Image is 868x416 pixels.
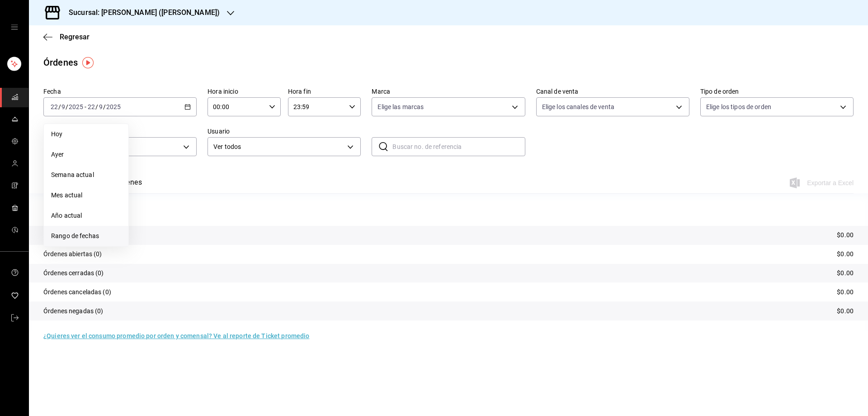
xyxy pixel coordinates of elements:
input: -- [87,103,95,110]
div: Órdenes [43,56,78,69]
img: Tooltip marker [82,57,94,68]
span: Regresar [60,33,90,41]
span: Mes actual [51,191,121,200]
span: / [95,103,98,110]
span: Ayer [51,150,121,159]
p: Resumen [43,204,854,215]
p: Órdenes abiertas (0) [43,249,102,259]
input: -- [61,103,66,110]
input: -- [99,103,103,110]
label: Hora inicio [208,88,281,95]
input: ---- [68,103,84,110]
a: ¿Quieres ver el consumo promedio por orden y comensal? Ve al reporte de Ticket promedio [43,332,309,339]
span: Elige los canales de venta [542,102,614,111]
span: - [85,103,86,110]
p: $0.00 [837,249,854,259]
label: Canal de venta [536,88,689,95]
label: Hora fin [288,88,361,95]
p: $0.00 [837,230,854,240]
span: / [103,103,106,110]
input: Buscar no. de referencia [392,138,525,156]
h3: Sucursal: [PERSON_NAME] ([PERSON_NAME]) [61,7,220,18]
span: Elige las marcas [377,102,424,111]
input: ---- [106,103,121,110]
label: Marca [372,88,525,95]
label: Usuario [208,128,361,134]
span: Ver todos [213,142,344,152]
span: Semana actual [51,170,121,180]
input: -- [50,103,58,110]
span: Elige los tipos de orden [706,102,771,111]
span: / [66,103,68,110]
label: Fecha [43,88,197,95]
button: Regresar [43,33,90,41]
label: Tipo de orden [700,88,854,95]
p: $0.00 [837,306,854,316]
span: Rango de fechas [51,231,121,241]
p: $0.00 [837,268,854,278]
span: Hoy [51,129,121,139]
span: Año actual [51,211,121,220]
button: open drawer [11,24,18,31]
p: Órdenes cerradas (0) [43,268,104,278]
span: / [58,103,61,110]
p: $0.00 [837,287,854,297]
p: Órdenes negadas (0) [43,306,104,316]
p: Órdenes canceladas (0) [43,287,111,297]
